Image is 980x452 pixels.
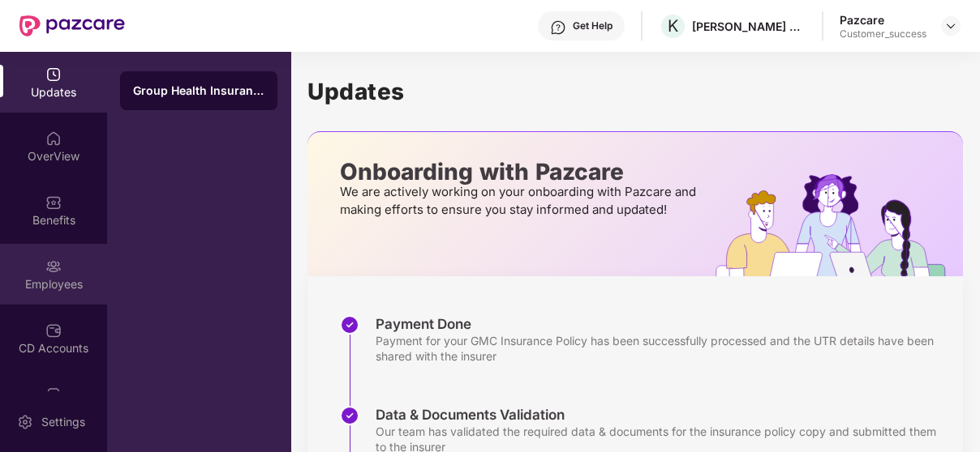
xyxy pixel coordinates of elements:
[45,66,62,83] img: svg+xml;base64,PHN2ZyBpZD0iVXBkYXRlZCIgeG1sbnM9Imh0dHA6Ly93d3cudzMub3JnLzIwMDAvc3ZnIiB3aWR0aD0iMj...
[716,174,963,276] img: hrOnboarding
[133,83,264,99] div: Group Health Insurance
[550,19,566,36] img: svg+xml;base64,PHN2ZyBpZD0iSGVscC0zMngzMiIgeG1sbnM9Imh0dHA6Ly93d3cudzMub3JnLzIwMDAvc3ZnIiB3aWR0aD...
[376,315,947,333] div: Payment Done
[45,130,62,147] img: svg+xml;base64,PHN2ZyBpZD0iSG9tZSIgeG1sbnM9Imh0dHA6Ly93d3cudzMub3JnLzIwMDAvc3ZnIiB3aWR0aD0iMjAiIG...
[45,322,62,339] img: svg+xml;base64,PHN2ZyBpZD0iQ0RfQWNjb3VudHMiIGRhdGEtbmFtZT0iQ0QgQWNjb3VudHMiIHhtbG5zPSJodHRwOi8vd3...
[376,406,947,424] div: Data & Documents Validation
[45,386,62,403] img: svg+xml;base64,PHN2ZyBpZD0iVXBsb2FkX0xvZ3MiIGRhdGEtbmFtZT0iVXBsb2FkIExvZ3MiIHhtbG5zPSJodHRwOi8vd3...
[668,16,678,36] span: K
[340,183,701,219] p: We are actively working on your onboarding with Pazcare and making efforts to ensure you stay inf...
[840,12,926,28] div: Pazcare
[19,15,125,36] img: New Pazcare Logo
[376,333,947,364] div: Payment for your GMC Insurance Policy has been successfully processed and the UTR details have be...
[45,194,62,211] img: svg+xml;base64,PHN2ZyBpZD0iQmVuZWZpdHMiIHhtbG5zPSJodHRwOi8vd3d3LnczLm9yZy8yMDAwL3N2ZyIgd2lkdGg9Ij...
[340,164,701,179] p: Onboarding with Pazcare
[17,414,33,430] img: svg+xml;base64,PHN2ZyBpZD0iU2V0dGluZy0yMHgyMCIgeG1sbnM9Imh0dHA6Ly93d3cudzMub3JnLzIwMDAvc3ZnIiB3aW...
[944,19,957,32] img: svg+xml;base64,PHN2ZyBpZD0iRHJvcGRvd24tMzJ4MzIiIHhtbG5zPSJodHRwOi8vd3d3LnczLm9yZy8yMDAwL3N2ZyIgd2...
[840,28,926,41] div: Customer_success
[340,406,359,425] img: svg+xml;base64,PHN2ZyBpZD0iU3RlcC1Eb25lLTMyeDMyIiB4bWxucz0iaHR0cDovL3d3dy53My5vcmcvMjAwMC9zdmciIH...
[692,19,806,34] div: [PERSON_NAME] ADVISORS PRIVATE LIMITED
[37,414,90,430] div: Settings
[340,315,359,335] img: svg+xml;base64,PHN2ZyBpZD0iU3RlcC1Eb25lLTMyeDMyIiB4bWxucz0iaHR0cDovL3d3dy53My5vcmcvMjAwMC9zdmciIH...
[307,78,963,105] h1: Updates
[573,19,612,32] div: Get Help
[45,258,62,275] img: svg+xml;base64,PHN2ZyBpZD0iRW1wbG95ZWVzIiB4bWxucz0iaHR0cDovL3d3dy53My5vcmcvMjAwMC9zdmciIHdpZHRoPS...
